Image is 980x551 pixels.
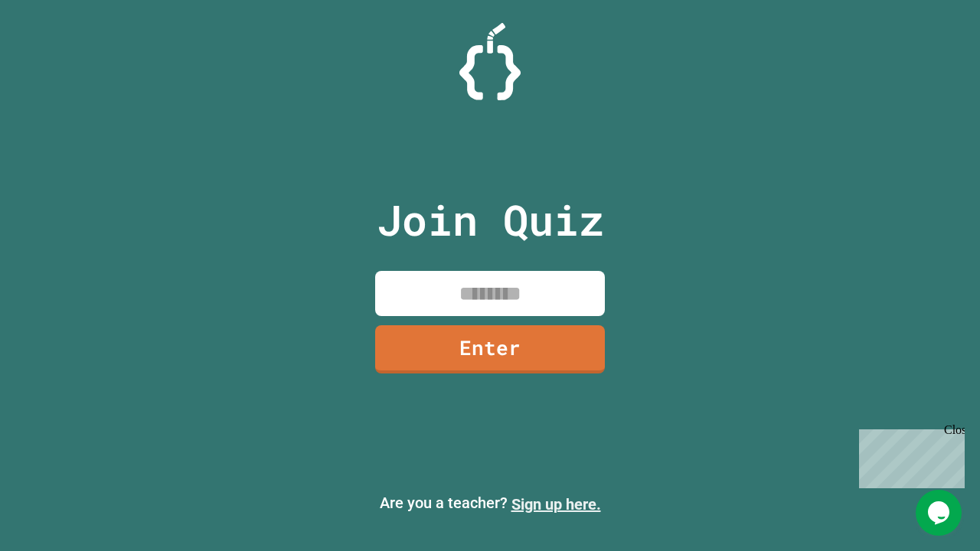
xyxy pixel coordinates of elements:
[853,423,965,488] iframe: chat widget
[12,491,968,516] p: Are you a teacher?
[6,6,106,97] div: Chat with us now!Close
[511,495,601,514] a: Sign up here.
[375,325,605,373] a: Enter
[377,188,604,252] p: Join Quiz
[916,490,965,536] iframe: chat widget
[459,23,521,100] img: Logo.svg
